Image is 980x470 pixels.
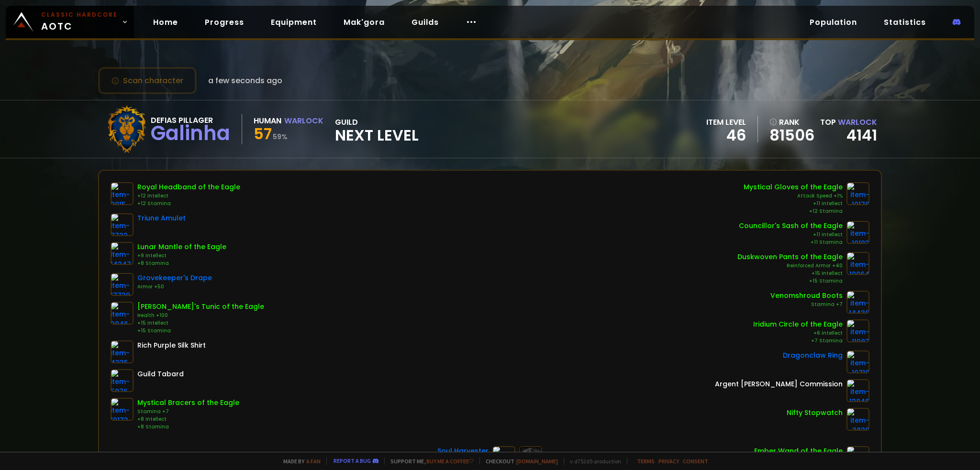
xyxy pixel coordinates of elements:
[6,6,134,38] a: Classic HardcoreAOTC
[516,458,558,465] a: [DOMAIN_NAME]
[137,192,240,200] div: +12 Intellect
[802,12,865,32] a: Population
[770,291,843,301] div: Venomshroud Boots
[334,457,371,464] a: Report a bug
[137,319,264,327] div: +15 Intellect
[151,126,230,141] div: Galinha
[273,132,288,142] small: 59 %
[137,398,239,408] div: Mystical Bracers of the Eagle
[137,408,239,415] div: Stamina +7
[306,458,321,465] a: a fan
[254,123,272,144] span: 57
[783,350,843,361] div: Dragonclaw Ring
[137,340,206,350] div: Rich Purple Silk Shirt
[41,11,118,19] small: Classic Hardcore
[739,231,843,239] div: +11 Intellect
[137,415,239,423] div: +8 Intellect
[479,458,558,465] span: Checkout
[336,12,392,32] a: Mak'gora
[769,116,814,128] div: rank
[838,117,877,128] span: Warlock
[41,11,118,33] span: AOTC
[111,369,134,392] img: item-5976
[137,283,212,291] div: Armor +50
[263,12,324,32] a: Equipment
[111,340,134,363] img: item-4335
[137,252,226,260] div: +9 Intellect
[111,213,134,236] img: item-7722
[846,252,869,275] img: item-10064
[846,221,869,244] img: item-10103
[208,75,282,87] span: a few seconds ago
[151,114,230,126] div: Defias Pillager
[737,270,843,277] div: +15 Intellect
[98,67,197,94] button: Scan character
[846,350,869,373] img: item-10710
[846,291,869,314] img: item-14438
[715,379,843,389] div: Argent [PERSON_NAME] Commission
[753,329,843,337] div: +6 Intellect
[787,408,843,418] div: Nifty Stopwatch
[137,423,239,431] div: +8 Stamina
[404,12,446,32] a: Guilds
[737,277,843,285] div: +15 Stamina
[846,182,869,205] img: item-10176
[111,302,134,325] img: item-9946
[658,458,679,465] a: Privacy
[846,408,869,431] img: item-2820
[384,458,474,465] span: Support me,
[753,319,843,329] div: Iridium Circle of the Eagle
[739,221,843,231] div: Councillor's Sash of the Eagle
[137,273,212,283] div: Grovekeeper's Drape
[769,128,814,142] a: 81506
[564,458,621,465] span: v. d752d5 - production
[744,208,843,215] div: +12 Stamina
[706,128,746,142] div: 46
[820,116,877,128] div: Top
[437,446,489,456] div: Soul Harvester
[137,242,226,252] div: Lunar Mantle of the Eagle
[846,124,877,146] a: 4141
[111,182,134,205] img: item-9915
[145,12,186,32] a: Home
[137,200,240,208] div: +12 Stamina
[111,273,134,296] img: item-17739
[335,128,419,142] span: Next Level
[111,242,134,265] img: item-14247
[278,458,321,465] span: Made by
[426,458,474,465] a: Buy me a coffee
[197,12,252,32] a: Progress
[137,327,264,335] div: +15 Stamina
[284,115,323,127] div: Warlock
[737,262,843,270] div: Reinforced Armor +40
[137,302,264,312] div: [PERSON_NAME]'s Tunic of the Eagle
[683,458,708,465] a: Consent
[737,252,843,262] div: Duskwoven Pants of the Eagle
[846,379,869,402] img: item-12846
[637,458,655,465] a: Terms
[137,312,264,319] div: Health +100
[706,116,746,128] div: item level
[335,116,419,142] div: guild
[137,369,184,379] div: Guild Tabard
[744,200,843,208] div: +11 Intellect
[137,213,186,223] div: Triune Amulet
[876,12,934,32] a: Statistics
[137,260,226,267] div: +8 Stamina
[744,182,843,192] div: Mystical Gloves of the Eagle
[770,301,843,308] div: Stamina +7
[111,398,134,421] img: item-10173
[739,239,843,246] div: +11 Stamina
[254,115,281,127] div: Human
[846,319,869,342] img: item-11987
[754,446,843,456] div: Ember Wand of the Eagle
[744,192,843,200] div: Attack Speed +1%
[753,337,843,345] div: +7 Stamina
[137,182,240,192] div: Royal Headband of the Eagle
